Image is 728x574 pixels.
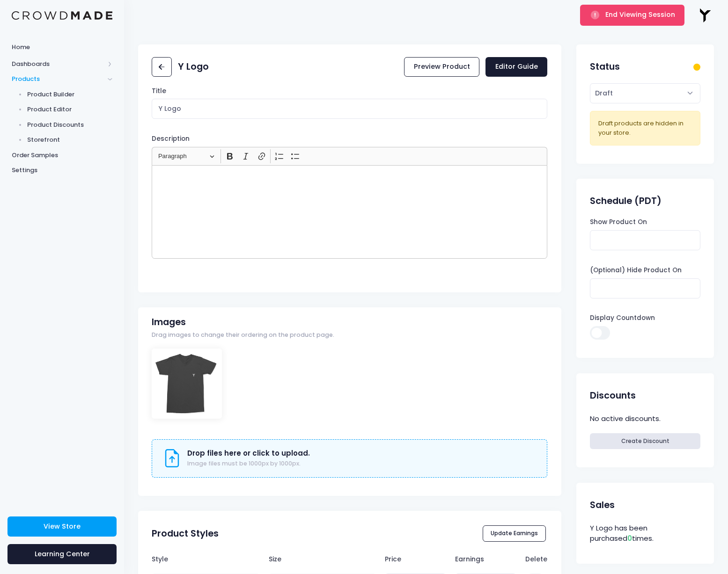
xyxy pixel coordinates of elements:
a: Create Discount [590,433,700,449]
span: Dashboards [12,59,104,69]
label: Display Countdown [590,313,655,323]
div: Y Logo has been purchased times. [590,522,700,545]
h2: Discounts [590,390,636,401]
label: Title [152,87,166,96]
span: Learning Center [35,549,90,559]
h2: Status [590,61,620,72]
label: (Optional) Hide Product On [590,266,682,275]
label: Show Product On [590,218,647,227]
img: Logo [12,11,112,20]
span: Order Samples [12,151,112,160]
div: Editor toolbar [152,147,547,165]
h2: Sales [590,500,615,510]
button: Paragraph [154,149,219,164]
h2: Images [152,317,186,327]
th: Size [265,550,381,568]
button: Update Earnings [483,525,546,541]
span: Storefront [27,135,113,145]
th: Earnings [451,550,521,568]
span: View Store [44,522,81,531]
label: Description [152,134,190,144]
span: Home [12,43,112,52]
span: Settings [12,166,112,175]
h2: Y Logo [178,61,209,72]
div: No active discounts. [590,412,700,426]
th: Delete [521,550,548,568]
div: Rich Text Editor, main [152,165,547,259]
button: End Viewing Session [580,5,684,25]
a: Editor Guide [485,57,547,77]
span: 0 [627,533,632,543]
th: Price [381,550,451,568]
span: Product Discounts [27,120,113,130]
span: Paragraph [158,151,207,162]
h3: Drop files here or click to upload. [187,449,310,458]
a: View Store [7,516,117,537]
span: Drag images to change their ordering on the product page. [152,331,334,340]
span: Image files must be 1000px by 1000px. [187,459,301,467]
h2: Schedule (PDT) [590,196,662,206]
img: User [695,6,714,25]
span: End Viewing Session [605,10,675,19]
span: Products [12,74,104,84]
a: Preview Product [404,57,479,77]
th: Style [152,550,264,568]
span: Product Builder [27,90,113,99]
a: Learning Center [7,544,117,564]
h2: Product Styles [152,528,219,539]
span: Product Editor [27,105,113,114]
div: Draft products are hidden in your store. [598,119,692,137]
